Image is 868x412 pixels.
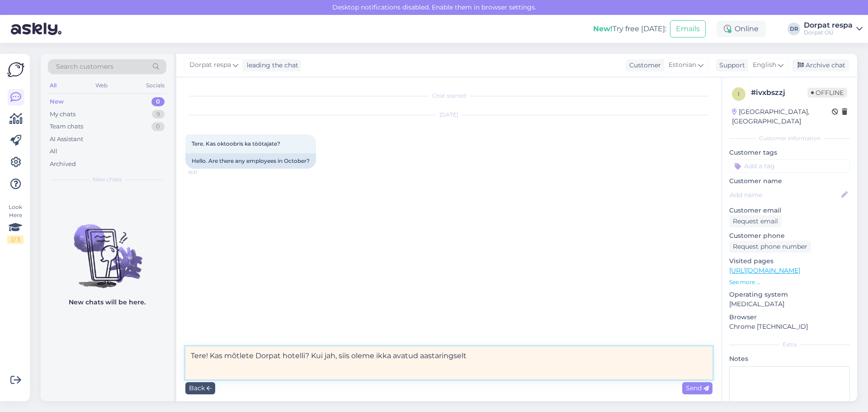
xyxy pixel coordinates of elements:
[792,59,849,71] div: Archive chat
[729,299,850,309] p: [MEDICAL_DATA]
[753,60,776,70] span: English
[41,208,174,289] img: No chats
[686,384,709,392] span: Send
[243,61,298,70] div: leading the chat
[730,190,840,200] input: Add name
[50,110,75,119] div: My chats
[729,341,850,349] div: Extra
[185,153,316,169] div: Hello. Are there any employees in October?
[729,134,850,142] div: Customer information
[7,61,24,78] img: Askly Logo
[189,60,231,70] span: Dorpat respa
[151,97,165,106] div: 0
[93,175,122,184] span: New chats
[807,88,847,98] span: Offline
[729,354,850,364] p: Notes
[144,80,166,91] div: Socials
[50,147,57,156] div: All
[729,290,850,299] p: Operating system
[185,346,712,379] textarea: Tere! Kas mõtlete Dorpat hotelli? Kui jah, siis oleme ikka avatud aastaringselt
[729,159,850,173] input: Add a tag
[729,322,850,331] p: Chrome [TECHNICAL_ID]
[50,97,64,106] div: New
[717,21,766,37] div: Online
[188,169,222,176] span: 15:11
[69,298,146,307] p: New chats will be here.
[729,278,850,286] p: See more ...
[670,20,706,38] button: Emails
[729,231,850,241] p: Customer phone
[729,241,811,253] div: Request phone number
[751,87,807,98] div: # ivxbszzj
[7,203,24,244] div: Look Here
[729,256,850,266] p: Visited pages
[804,22,853,29] div: Dorpat respa
[593,24,613,33] b: New!
[732,107,832,126] div: [GEOGRAPHIC_DATA], [GEOGRAPHIC_DATA]
[729,266,800,275] a: [URL][DOMAIN_NAME]
[729,215,782,227] div: Request email
[738,90,740,97] span: i
[56,62,113,71] span: Search customers
[185,111,712,119] div: [DATE]
[192,140,280,147] span: Tere. Kas oktoobris ka töötajate?
[804,22,863,36] a: Dorpat respaDorpat OÜ
[729,313,850,322] p: Browser
[151,122,165,131] div: 0
[804,29,853,36] div: Dorpat OÜ
[152,110,165,119] div: 9
[593,24,666,34] div: Try free [DATE]:
[669,60,696,70] span: Estonian
[185,382,215,394] div: Back
[626,61,661,70] div: Customer
[48,80,58,91] div: All
[50,160,76,169] div: Archived
[729,176,850,186] p: Customer name
[94,80,109,91] div: Web
[788,23,800,35] div: DR
[50,122,83,131] div: Team chats
[729,148,850,157] p: Customer tags
[50,135,83,144] div: AI Assistant
[729,206,850,215] p: Customer email
[716,61,745,70] div: Support
[185,92,712,100] div: Chat started
[7,236,24,244] div: 2 / 3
